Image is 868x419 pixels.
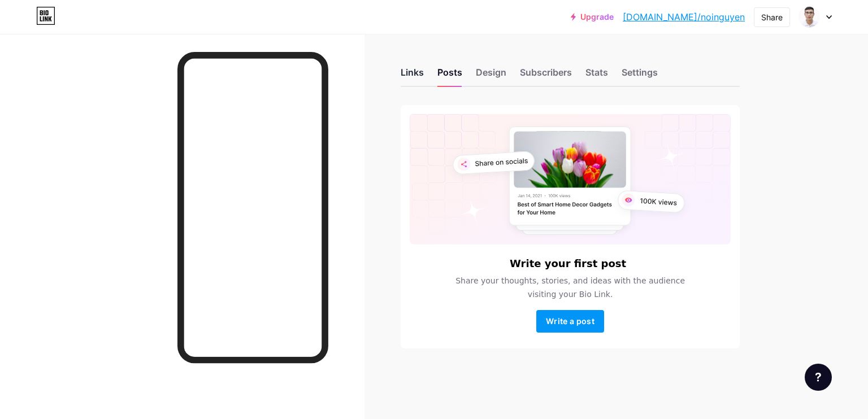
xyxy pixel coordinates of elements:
[761,11,783,23] div: Share
[536,310,604,333] button: Write a post
[442,274,698,301] span: Share your thoughts, stories, and ideas with the audience visiting your Bio Link.
[510,258,626,269] h6: Write your first post
[546,316,594,326] span: Write a post
[798,6,820,28] img: noinguyen
[401,66,424,86] div: Links
[623,10,745,24] a: [DOMAIN_NAME]/noinguyen
[622,66,658,86] div: Settings
[520,66,572,86] div: Subscribers
[585,66,608,86] div: Stats
[437,66,462,86] div: Posts
[476,66,506,86] div: Design
[571,12,614,21] a: Upgrade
